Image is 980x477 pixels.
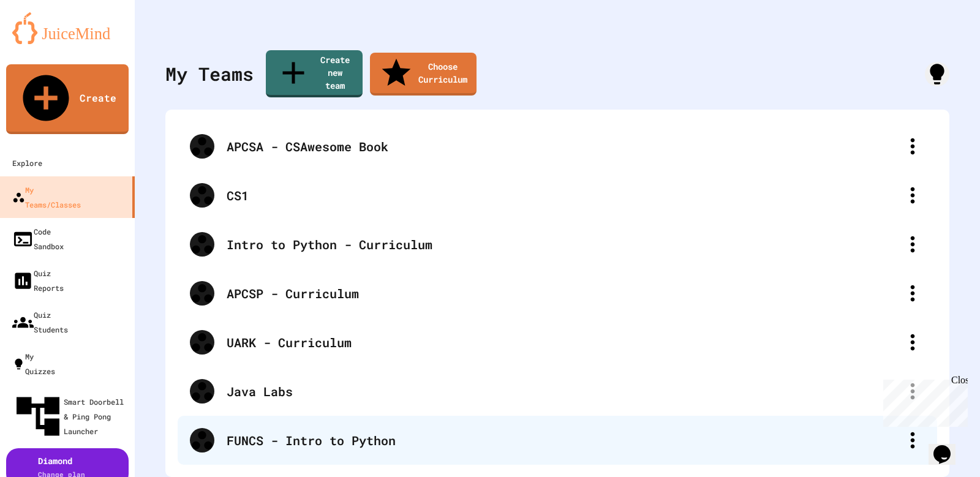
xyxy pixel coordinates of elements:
[929,428,968,465] iframe: chat widget
[178,122,937,171] div: APCSA - CSAwesome Book
[178,318,937,367] div: UARK - Curriculum
[227,186,900,205] div: CS1
[227,431,900,449] div: FUNCS - Intro to Python
[178,171,937,220] div: CS1
[12,156,42,170] div: Explore
[178,269,937,318] div: APCSP - Curriculum
[878,375,968,427] iframe: chat widget
[12,182,81,212] div: My Teams/Classes
[12,266,64,295] div: Quiz Reports
[178,416,937,465] div: FUNCS - Intro to Python
[227,137,900,156] div: APCSA - CSAwesome Book
[12,12,123,44] img: logo-orange.svg
[227,284,900,302] div: APCSP - Curriculum
[266,50,363,97] a: Create new team
[370,53,477,96] a: Choose Curriculum
[12,307,68,337] div: Quiz Students
[227,235,900,254] div: Intro to Python - Curriculum
[12,349,55,378] div: My Quizzes
[227,333,900,351] div: UARK - Curriculum
[227,382,900,400] div: Java Labs
[165,60,254,88] div: My Teams
[5,5,85,78] div: Chat with us now!Close
[12,224,64,254] div: Code Sandbox
[178,220,937,269] div: Intro to Python - Curriculum
[6,64,129,134] a: Create
[925,62,949,86] div: How it works
[178,367,937,416] div: Java Labs
[12,391,130,442] div: Smart Doorbell & Ping Pong Launcher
